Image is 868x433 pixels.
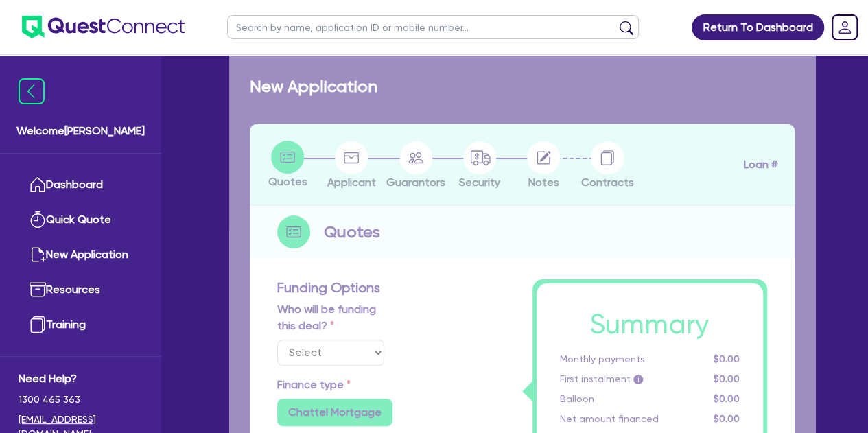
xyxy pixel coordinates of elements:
[19,272,143,307] a: Resources
[16,123,145,139] span: Welcome [PERSON_NAME]
[19,371,143,387] span: Need Help?
[227,15,639,39] input: Search by name, application ID or mobile number...
[30,246,46,263] img: new-application
[19,237,143,272] a: New Application
[19,202,143,237] a: Quick Quote
[30,316,46,333] img: training
[692,14,824,40] a: Return To Dashboard
[19,307,143,342] a: Training
[19,78,45,104] img: icon-menu-close
[30,211,46,228] img: quick-quote
[22,16,185,38] img: quest-connect-logo-blue
[30,281,46,298] img: resources
[827,10,863,45] a: Dropdown toggle
[19,167,143,202] a: Dashboard
[19,393,143,407] span: 1300 465 363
